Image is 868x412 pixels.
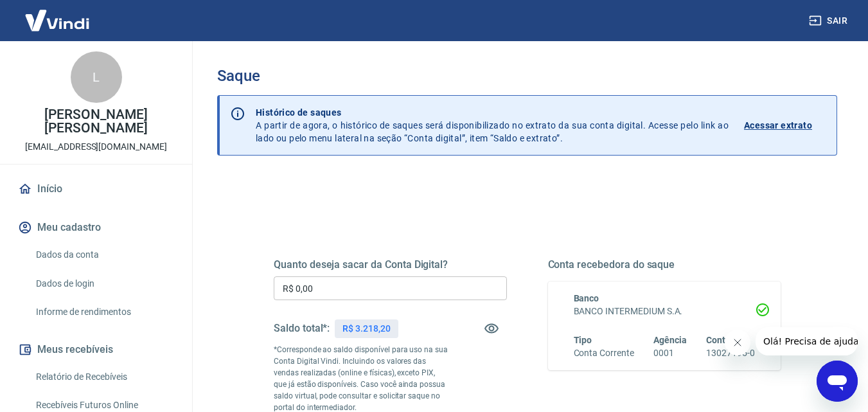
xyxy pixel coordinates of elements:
p: Acessar extrato [744,119,812,132]
p: A partir de agora, o histórico de saques será disponibilizado no extrato da sua conta digital. Ac... [256,106,729,145]
p: R$ 3.218,20 [342,322,390,336]
a: Início [15,175,177,203]
span: Banco [574,293,599,303]
p: [PERSON_NAME] [PERSON_NAME] [10,108,182,135]
a: Informe de rendimentos [31,299,177,325]
h5: Saldo total*: [274,322,330,335]
a: Dados de login [31,271,177,297]
img: Vindi [15,1,99,40]
a: Dados da conta [31,242,177,268]
h6: Conta Corrente [574,346,634,360]
div: L [71,51,122,103]
button: Sair [806,9,853,33]
span: Olá! Precisa de ajuda? [8,9,108,19]
h6: BANCO INTERMEDIUM S.A. [574,305,756,318]
a: Acessar extrato [744,106,826,145]
span: Agência [653,335,687,345]
p: [EMAIL_ADDRESS][DOMAIN_NAME] [25,140,167,154]
h6: 0001 [653,346,687,360]
h6: 13027195-0 [706,346,755,360]
iframe: Fechar mensagem [725,330,750,355]
span: Conta [706,335,731,345]
button: Meu cadastro [15,213,177,242]
button: Meus recebíveis [15,336,177,364]
h5: Quanto deseja sacar da Conta Digital? [274,258,507,271]
a: Relatório de Recebíveis [31,364,177,390]
h3: Saque [217,67,837,85]
h5: Conta recebedora do saque [548,258,781,271]
iframe: Botão para abrir a janela de mensagens [817,361,858,402]
iframe: Mensagem da empresa [756,327,858,355]
p: Histórico de saques [256,106,729,119]
span: Tipo [574,335,592,345]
